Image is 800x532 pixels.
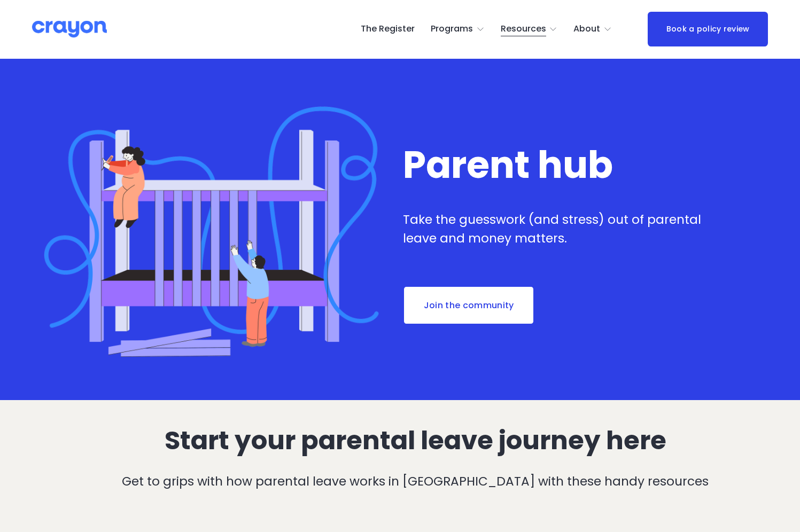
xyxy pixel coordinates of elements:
img: Crayon [32,20,107,38]
span: About [573,21,600,37]
a: Book a policy review [648,12,768,46]
p: Get to grips with how parental leave works in [GEOGRAPHIC_DATA] with these handy resources [63,472,768,491]
h1: Parent hub [403,145,706,185]
h2: Start your parental leave journey here [63,426,768,455]
a: folder dropdown [573,21,612,38]
a: The Register [361,21,415,38]
span: Resources [501,21,546,37]
span: Programs [431,21,473,37]
p: Take the guesswork (and stress) out of parental leave and money matters. [403,210,706,248]
a: Join the community [403,286,534,325]
a: folder dropdown [431,21,485,38]
a: folder dropdown [501,21,558,38]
